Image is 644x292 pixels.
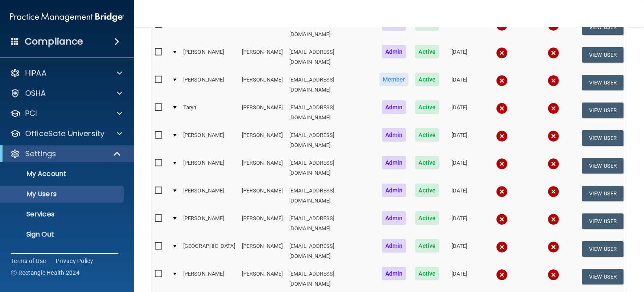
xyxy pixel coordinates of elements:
img: cross.ca9f0e7f.svg [496,158,508,170]
button: View User [582,130,623,146]
td: [PERSON_NAME] [239,210,286,237]
span: Active [415,128,439,142]
p: Settings [25,149,56,159]
td: [PERSON_NAME] [239,99,286,126]
td: [EMAIL_ADDRESS][DOMAIN_NAME] [286,71,376,99]
td: [DATE] [442,182,476,210]
p: My Account [5,170,120,178]
img: cross.ca9f0e7f.svg [496,213,508,225]
button: View User [582,75,623,90]
button: View User [582,186,623,201]
td: [PERSON_NAME] [180,182,239,210]
td: Taryn [180,99,239,126]
img: cross.ca9f0e7f.svg [548,213,559,225]
td: [DATE] [442,210,476,237]
span: Admin [382,100,406,114]
span: Active [415,267,439,280]
img: cross.ca9f0e7f.svg [548,103,559,114]
button: View User [582,213,623,229]
td: [DATE] [442,99,476,126]
td: [PERSON_NAME] [239,182,286,210]
span: Active [415,211,439,225]
a: OfficeSafe University [10,129,122,139]
span: Member [379,73,409,86]
p: Sign Out [5,230,120,239]
td: [PERSON_NAME] [180,154,239,182]
td: [DATE] [442,43,476,71]
span: Active [415,73,439,86]
td: [PERSON_NAME] [180,210,239,237]
p: HIPAA [25,68,47,78]
a: Settings [10,149,122,159]
td: [EMAIL_ADDRESS][DOMAIN_NAME] [286,99,376,126]
td: [EMAIL_ADDRESS][DOMAIN_NAME] [286,154,376,182]
td: [GEOGRAPHIC_DATA] [180,237,239,265]
img: cross.ca9f0e7f.svg [496,269,508,281]
span: Admin [382,267,406,280]
p: PCI [25,108,37,118]
button: View User [582,103,623,118]
td: [EMAIL_ADDRESS][DOMAIN_NAME] [286,237,376,265]
td: [PERSON_NAME] [180,126,239,154]
img: cross.ca9f0e7f.svg [548,269,559,281]
img: cross.ca9f0e7f.svg [496,186,508,197]
span: Active [415,156,439,169]
img: cross.ca9f0e7f.svg [496,75,508,87]
button: View User [582,158,623,174]
a: Privacy Policy [56,257,93,265]
td: [PERSON_NAME] [239,126,286,154]
td: [DATE] [442,71,476,99]
td: [PERSON_NAME] [239,71,286,99]
a: Terms of Use [11,257,46,265]
td: [PERSON_NAME] [239,43,286,71]
td: [DATE] [442,237,476,265]
td: [EMAIL_ADDRESS][DOMAIN_NAME] [286,210,376,237]
img: cross.ca9f0e7f.svg [548,75,559,87]
td: [PERSON_NAME] [180,43,239,71]
p: OfficeSafe University [25,129,104,139]
td: [DATE] [442,126,476,154]
span: Admin [382,239,406,253]
button: View User [582,47,623,63]
img: cross.ca9f0e7f.svg [548,241,559,253]
img: PMB logo [10,9,124,26]
td: [PERSON_NAME] [180,71,239,99]
button: View User [582,269,623,284]
button: View User [582,241,623,257]
td: [EMAIL_ADDRESS][DOMAIN_NAME] [286,16,376,43]
span: Admin [382,156,406,169]
td: [PERSON_NAME] [239,154,286,182]
img: cross.ca9f0e7f.svg [548,186,559,197]
img: cross.ca9f0e7f.svg [496,241,508,253]
span: Active [415,239,439,253]
button: View User [582,19,623,35]
img: cross.ca9f0e7f.svg [548,130,559,142]
td: [DATE] [442,16,476,43]
img: cross.ca9f0e7f.svg [496,47,508,59]
p: Services [5,210,120,218]
td: [PERSON_NAME] [239,237,286,265]
img: cross.ca9f0e7f.svg [548,158,559,170]
p: OSHA [25,88,46,98]
span: Admin [382,211,406,225]
span: Active [415,45,439,58]
h4: Compliance [25,36,83,47]
td: [EMAIL_ADDRESS][DOMAIN_NAME] [286,182,376,210]
td: [EMAIL_ADDRESS][DOMAIN_NAME] [286,43,376,71]
span: Admin [382,128,406,142]
span: Admin [382,184,406,197]
a: OSHA [10,88,122,98]
span: Active [415,184,439,197]
td: [PERSON_NAME] [239,16,286,43]
span: Admin [382,45,406,58]
td: [DATE] [442,154,476,182]
a: PCI [10,108,122,118]
span: Ⓒ Rectangle Health 2024 [11,268,80,277]
img: cross.ca9f0e7f.svg [496,103,508,114]
a: HIPAA [10,68,122,78]
img: cross.ca9f0e7f.svg [548,47,559,59]
img: cross.ca9f0e7f.svg [496,130,508,142]
span: Active [415,100,439,114]
td: [EMAIL_ADDRESS][DOMAIN_NAME] [286,126,376,154]
p: My Users [5,190,120,198]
